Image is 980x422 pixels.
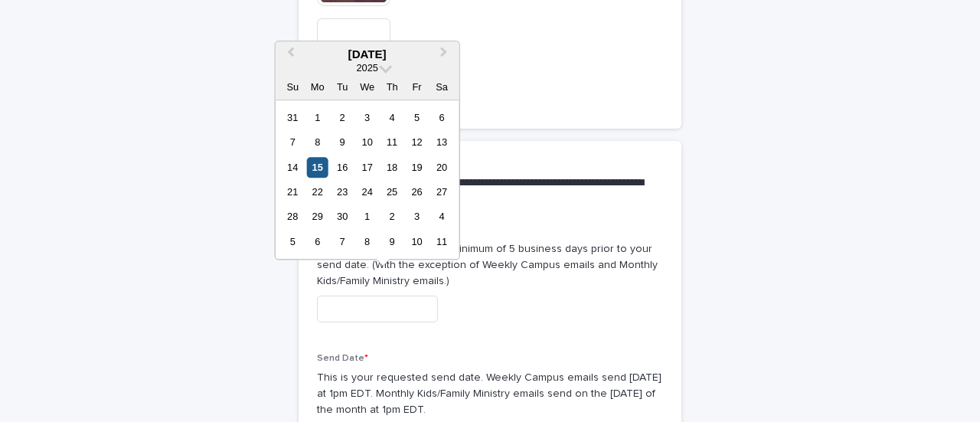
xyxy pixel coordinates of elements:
[277,43,302,67] button: Previous Month
[382,132,403,152] div: Choose Thursday, September 11th, 2025
[431,231,452,252] div: Choose Saturday, October 11th, 2025
[307,157,328,178] div: Choose Monday, September 15th, 2025
[431,77,452,97] div: Sa
[307,77,328,97] div: Mo
[357,132,377,152] div: Choose Wednesday, September 10th, 2025
[317,354,368,363] span: Send Date
[356,62,377,74] span: 2025
[407,231,427,252] div: Choose Friday, October 10th, 2025
[283,107,303,128] div: Choose Sunday, August 31st, 2025
[307,107,328,128] div: Choose Monday, September 1st, 2025
[382,157,403,178] div: Choose Thursday, September 18th, 2025
[332,182,353,202] div: Choose Tuesday, September 23rd, 2025
[280,105,454,254] div: month 2025-09
[332,107,353,128] div: Choose Tuesday, September 2nd, 2025
[332,231,353,252] div: Choose Tuesday, October 7th, 2025
[431,132,452,152] div: Choose Saturday, September 13th, 2025
[332,77,353,97] div: Tu
[407,107,427,128] div: Choose Friday, September 5th, 2025
[307,207,328,227] div: Choose Monday, September 29th, 2025
[382,182,403,202] div: Choose Thursday, September 25th, 2025
[307,182,328,202] div: Choose Monday, September 22nd, 2025
[382,107,403,128] div: Choose Thursday, September 4th, 2025
[276,47,459,61] div: [DATE]
[382,207,403,227] div: Choose Thursday, October 2nd, 2025
[283,132,303,152] div: Choose Sunday, September 7th, 2025
[407,207,427,227] div: Choose Friday, October 3rd, 2025
[357,207,377,227] div: Choose Wednesday, October 1st, 2025
[283,77,303,97] div: Su
[357,182,377,202] div: Choose Wednesday, September 24th, 2025
[382,231,403,252] div: Choose Thursday, October 9th, 2025
[283,182,303,202] div: Choose Sunday, September 21st, 2025
[332,207,353,227] div: Choose Tuesday, September 30th, 2025
[317,370,663,417] p: This is your requested send date. Weekly Campus emails send [DATE] at 1pm EDT. Monthly Kids/Famil...
[407,157,427,178] div: Choose Friday, September 19th, 2025
[431,207,452,227] div: Choose Saturday, October 4th, 2025
[357,231,377,252] div: Choose Wednesday, October 8th, 2025
[407,132,427,152] div: Choose Friday, September 12th, 2025
[407,77,427,97] div: Fr
[307,132,328,152] div: Choose Monday, September 8th, 2025
[407,182,427,202] div: Choose Friday, September 26th, 2025
[431,157,452,178] div: Choose Saturday, September 20th, 2025
[431,182,452,202] div: Choose Saturday, September 27th, 2025
[317,241,663,289] p: Your due date should be a minimum of 5 business days prior to your send date. (With the exception...
[357,77,377,97] div: We
[332,132,353,152] div: Choose Tuesday, September 9th, 2025
[382,77,403,97] div: Th
[283,157,303,178] div: Choose Sunday, September 14th, 2025
[332,157,353,178] div: Choose Tuesday, September 16th, 2025
[283,231,303,252] div: Choose Sunday, October 5th, 2025
[283,207,303,227] div: Choose Sunday, September 28th, 2025
[357,157,377,178] div: Choose Wednesday, September 17th, 2025
[357,107,377,128] div: Choose Wednesday, September 3rd, 2025
[431,107,452,128] div: Choose Saturday, September 6th, 2025
[307,231,328,252] div: Choose Monday, October 6th, 2025
[433,43,458,67] button: Next Month
[317,18,390,92] button: Add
